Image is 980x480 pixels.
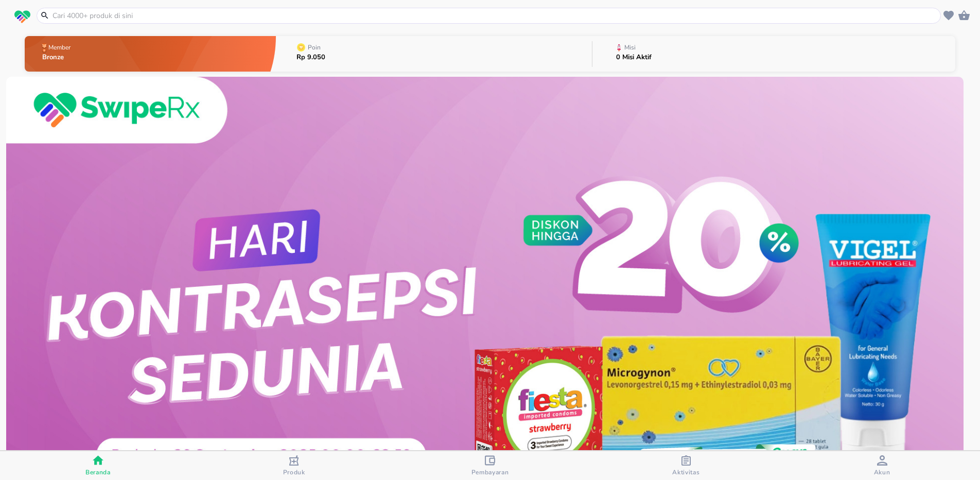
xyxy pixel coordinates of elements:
[588,451,784,480] button: Aktivitas
[276,33,592,74] button: PoinRp 9.050
[616,54,652,61] p: 0 Misi Aktif
[672,468,699,476] span: Aktivitas
[85,468,111,476] span: Beranda
[296,54,325,61] p: Rp 9.050
[25,33,276,74] button: MemberBronze
[471,468,509,476] span: Pembayaran
[784,451,980,480] button: Akun
[392,451,588,480] button: Pembayaran
[14,10,30,24] img: logo_swiperx_s.bd005f3b.svg
[196,451,392,480] button: Produk
[51,10,938,21] input: Cari 4000+ produk di sini
[283,468,305,476] span: Produk
[308,44,321,50] p: Poin
[42,54,73,61] p: Bronze
[874,468,890,476] span: Akun
[624,44,636,50] p: Misi
[48,44,71,50] p: Member
[592,33,955,74] button: Misi0 Misi Aktif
